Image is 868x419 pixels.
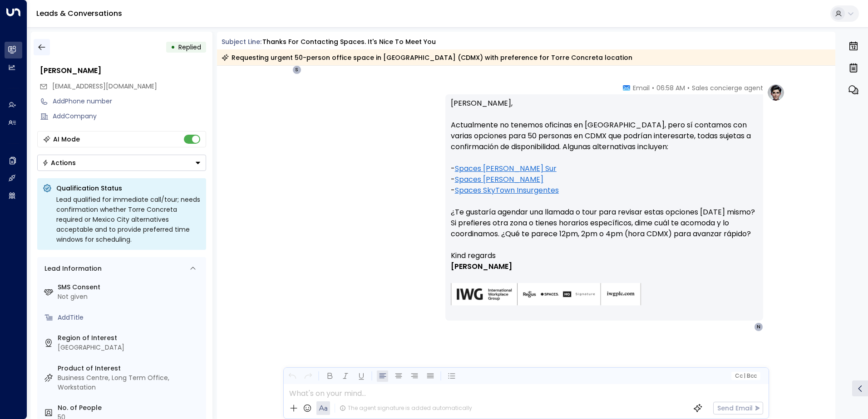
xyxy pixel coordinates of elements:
[451,283,641,306] img: AIorK4zU2Kz5WUNqa9ifSKC9jFH1hjwenjvh85X70KBOPduETvkeZu4OqG8oPuqbwvp3xfXcMQJCRtwYb-SG
[692,83,763,93] span: Sales concierge agent
[633,83,650,93] span: Email
[744,373,745,379] span: |
[451,250,758,317] div: Signature
[37,155,206,171] div: Button group with a nested menu
[58,313,202,322] div: AddTitle
[455,163,557,174] a: Spaces [PERSON_NAME] Sur
[52,82,157,91] span: nicsubram13@gmail.com
[36,8,122,19] a: Leads & Conversations
[731,372,760,380] button: Cc|Bcc
[58,283,202,292] label: SMS Consent
[262,37,436,47] div: Thanks for contacting Spaces. It's nice to meet you
[455,185,559,196] a: Spaces SkyTown Insurgentes
[40,65,206,76] div: [PERSON_NAME]
[652,83,654,93] span: •
[53,112,206,121] div: AddCompany
[171,39,175,55] div: •
[56,195,201,244] div: Lead qualified for immediate call/tour; needs confirmation whether Torre Concreta required or Mex...
[58,343,202,352] div: [GEOGRAPHIC_DATA]
[286,370,298,382] button: Undo
[292,65,301,74] div: S
[178,43,201,52] span: Replied
[58,333,202,343] label: Region of Interest
[656,83,685,93] span: 06:58 AM
[340,404,472,412] div: The agent signature is added automatically
[58,373,202,392] div: Business Centre, Long Term Office, Workstation
[56,184,201,193] p: Qualification Status
[455,174,543,185] a: Spaces [PERSON_NAME]
[687,83,690,93] span: •
[42,159,76,167] div: Actions
[754,322,763,331] div: N
[37,155,206,171] button: Actions
[451,250,496,261] span: Kind regards
[451,98,758,250] p: [PERSON_NAME], Actualmente no tenemos oficinas en [GEOGRAPHIC_DATA], pero sí contamos con varias ...
[58,292,202,302] div: Not given
[58,364,202,373] label: Product of Interest
[302,370,314,382] button: Redo
[735,373,756,379] span: Cc Bcc
[53,135,80,144] div: AI Mode
[41,264,102,273] div: Lead Information
[222,37,261,46] span: Subject Line:
[58,403,202,413] label: No. of People
[52,82,157,91] span: [EMAIL_ADDRESS][DOMAIN_NAME]
[767,83,785,102] img: profile-logo.png
[451,261,512,272] span: [PERSON_NAME]
[53,97,206,106] div: AddPhone number
[222,53,632,62] div: Requesting urgent 50-person office space in [GEOGRAPHIC_DATA] (CDMX) with preference for Torre Co...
